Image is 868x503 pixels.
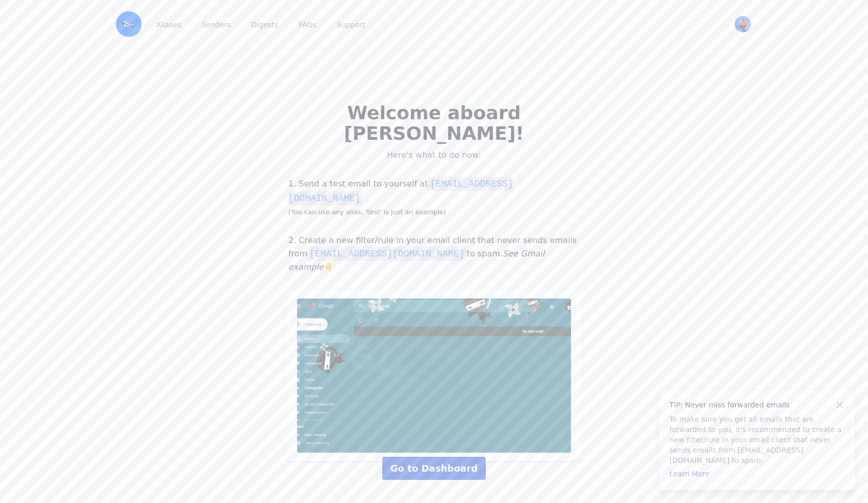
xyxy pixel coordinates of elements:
p: Here's what to do now: [319,150,549,160]
p: 1. Send a test email to yourself at [286,177,582,218]
p: 2. Create a new filter/rule in your email client that never sends emails from to spam. 👇 [286,234,582,273]
img: Email Monster [116,11,142,37]
button: User menu [734,15,752,33]
h4: TIP: Never miss forwarded emails [669,400,845,410]
a: Go to Dashboard [382,457,486,480]
code: [EMAIL_ADDRESS][DOMAIN_NAME] [307,247,466,261]
code: [EMAIL_ADDRESS][DOMAIN_NAME] [288,177,513,206]
img: Bob's Avatar [735,16,751,32]
a: Learn More [669,470,709,478]
h2: Welcome aboard [PERSON_NAME]! [319,103,549,144]
img: Add noreply@eml.monster to a Never Send to Spam filter in Gmail [297,299,571,453]
p: To make sure you get all emails that are forwarded to you, it's recommended to create a new filte... [669,414,845,465]
small: (You can use any alias, 'test' is just an example) [288,208,446,216]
